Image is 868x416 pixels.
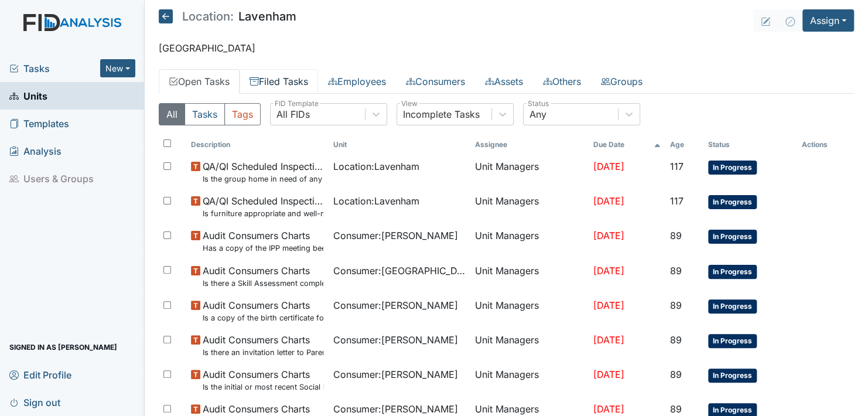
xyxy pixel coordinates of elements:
[589,135,665,155] th: Toggle SortBy
[333,229,457,243] span: Consumer : [PERSON_NAME]
[184,103,225,125] button: Tasks
[670,299,682,311] span: 89
[670,161,684,172] span: 117
[203,381,324,393] small: Is the initial or most recent Social Evaluation in the chart?
[708,299,757,313] span: In Progress
[159,103,261,125] div: Type filter
[159,41,854,55] p: [GEOGRAPHIC_DATA]
[203,312,324,323] small: Is a copy of the birth certificate found in the file?
[529,107,546,121] div: Any
[203,278,324,289] small: Is there a Skill Assessment completed and updated yearly (no more than one year old)
[240,69,318,94] a: Filed Tasks
[186,135,329,155] th: Toggle SortBy
[593,403,624,415] span: [DATE]
[670,369,682,380] span: 89
[593,369,624,380] span: [DATE]
[203,298,324,323] span: Audit Consumers Charts Is a copy of the birth certificate found in the file?
[333,194,419,208] span: Location : Lavenham
[470,224,589,258] td: Unit Managers
[593,299,624,311] span: [DATE]
[203,243,324,254] small: Has a copy of the IPP meeting been sent to the Parent/Guardian [DATE] of the meeting?
[593,265,624,277] span: [DATE]
[470,363,589,397] td: Unit Managers
[475,69,533,94] a: Assets
[203,367,324,393] span: Audit Consumers Charts Is the initial or most recent Social Evaluation in the chart?
[593,230,624,241] span: [DATE]
[670,230,682,241] span: 89
[9,338,117,356] span: Signed in as [PERSON_NAME]
[403,107,480,121] div: Incomplete Tasks
[708,195,757,209] span: In Progress
[708,265,757,279] span: In Progress
[159,103,185,125] button: All
[203,229,324,254] span: Audit Consumers Charts Has a copy of the IPP meeting been sent to the Parent/Guardian within 30 d...
[9,366,71,384] span: Edit Profile
[708,334,757,348] span: In Progress
[100,59,135,77] button: New
[203,159,324,185] span: QA/QI Scheduled Inspection Is the group home in need of any outside repairs (paint, gutters, pres...
[802,9,854,32] button: Assign
[182,11,234,22] span: Location:
[533,69,591,94] a: Others
[670,195,684,207] span: 117
[470,294,589,328] td: Unit Managers
[593,334,624,346] span: [DATE]
[470,189,589,224] td: Unit Managers
[470,259,589,294] td: Unit Managers
[9,114,69,132] span: Templates
[470,328,589,363] td: Unit Managers
[203,333,324,358] span: Audit Consumers Charts Is there an invitation letter to Parent/Guardian for current years team me...
[333,264,466,278] span: Consumer : [GEOGRAPHIC_DATA][PERSON_NAME][GEOGRAPHIC_DATA]
[333,298,457,312] span: Consumer : [PERSON_NAME]
[670,334,682,346] span: 89
[163,139,171,147] input: Toggle All Rows Selected
[328,135,470,155] th: Toggle SortBy
[591,69,652,94] a: Groups
[333,402,457,416] span: Consumer : [PERSON_NAME]
[665,135,703,155] th: Toggle SortBy
[593,195,624,207] span: [DATE]
[708,161,757,175] span: In Progress
[593,161,624,172] span: [DATE]
[9,87,47,105] span: Units
[333,159,419,173] span: Location : Lavenham
[333,367,457,381] span: Consumer : [PERSON_NAME]
[703,135,797,155] th: Toggle SortBy
[670,265,682,277] span: 89
[203,173,324,185] small: Is the group home in need of any outside repairs (paint, gutters, pressure wash, etc.)?
[470,135,589,155] th: Assignee
[203,347,324,358] small: Is there an invitation letter to Parent/Guardian for current years team meetings in T-Logs (Therap)?
[203,208,324,219] small: Is furniture appropriate and well-maintained (broken, missing pieces, sufficient number for seati...
[224,103,261,125] button: Tags
[708,230,757,244] span: In Progress
[396,69,475,94] a: Consumers
[9,62,100,76] a: Tasks
[708,369,757,383] span: In Progress
[203,264,324,289] span: Audit Consumers Charts Is there a Skill Assessment completed and updated yearly (no more than one...
[203,194,324,219] span: QA/QI Scheduled Inspection Is furniture appropriate and well-maintained (broken, missing pieces, ...
[276,107,310,121] div: All FIDs
[318,69,396,94] a: Employees
[9,142,61,160] span: Analysis
[9,393,60,411] span: Sign out
[159,69,240,94] a: Open Tasks
[797,135,854,155] th: Actions
[159,9,296,23] h5: Lavenham
[333,333,457,347] span: Consumer : [PERSON_NAME]
[470,155,589,189] td: Unit Managers
[670,403,682,415] span: 89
